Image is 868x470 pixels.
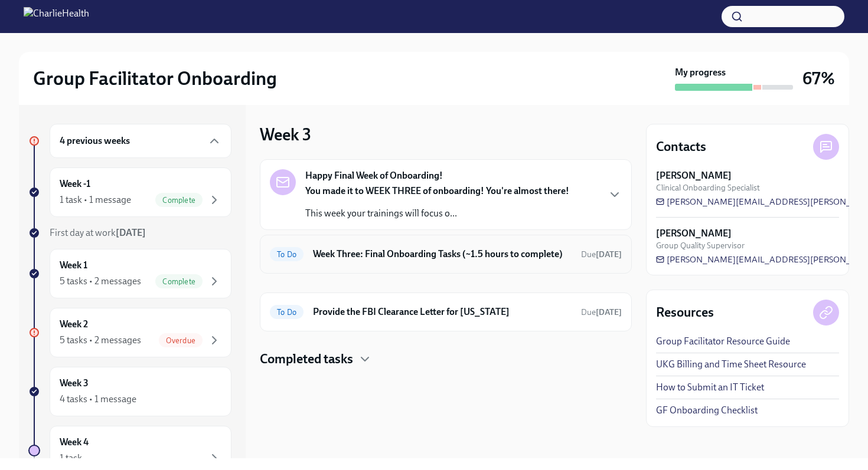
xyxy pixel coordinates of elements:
[305,207,569,220] p: This week your trainings will focus o...
[313,248,572,261] h6: Week Three: Final Onboarding Tasks (~1.5 hours to complete)
[260,124,311,145] h3: Week 3
[581,307,622,318] span: October 21st, 2025 10:00
[656,381,764,394] a: How to Submit an IT Ticket
[60,193,131,206] div: 1 task • 1 message
[60,436,89,449] h6: Week 4
[60,134,130,147] h6: 4 previous weeks
[60,259,87,272] h6: Week 1
[60,393,136,406] div: 4 tasks • 1 message
[270,303,622,321] a: To DoProvide the FBI Clearance Letter for [US_STATE]Due[DATE]
[305,169,443,182] strong: Happy Final Week of Onboarding!
[28,308,231,357] a: Week 25 tasks • 2 messagesOverdue
[260,350,353,368] h4: Completed tasks
[802,68,835,89] h3: 67%
[305,185,569,196] strong: You made it to WEEK THREE of onboarding! You're almost there!
[656,240,745,251] span: Group Quality Supervisor
[60,275,141,288] div: 5 tasks • 2 messages
[596,249,622,259] strong: [DATE]
[28,167,231,217] a: Week -11 task • 1 messageComplete
[28,249,231,298] a: Week 15 tasks • 2 messagesComplete
[656,304,714,321] h4: Resources
[656,182,760,193] span: Clinical Onboarding Specialist
[24,7,89,26] img: CharlieHealth
[656,169,732,182] strong: [PERSON_NAME]
[60,318,88,331] h6: Week 2
[155,196,203,205] span: Complete
[60,452,82,465] div: 1 task
[270,308,304,317] span: To Do
[313,305,572,318] h6: Provide the FBI Clearance Letter for [US_STATE]
[581,307,622,317] span: Due
[581,249,622,260] span: October 4th, 2025 10:00
[116,227,146,238] strong: [DATE]
[60,334,141,347] div: 5 tasks • 2 messages
[656,404,758,417] a: GF Onboarding Checklist
[596,307,622,317] strong: [DATE]
[656,358,806,371] a: UKG Billing and Time Sheet Resource
[656,138,706,156] h4: Contacts
[28,226,231,239] a: First day at work[DATE]
[656,227,732,240] strong: [PERSON_NAME]
[675,66,726,79] strong: My progress
[60,377,89,390] h6: Week 3
[50,124,231,158] div: 4 previous weeks
[581,249,622,259] span: Due
[270,245,622,264] a: To DoWeek Three: Final Onboarding Tasks (~1.5 hours to complete)Due[DATE]
[656,335,790,348] a: Group Facilitator Resource Guide
[270,250,304,259] span: To Do
[33,67,277,90] h2: Group Facilitator Onboarding
[60,178,90,190] h6: Week -1
[50,227,146,238] span: First day at work
[159,336,203,345] span: Overdue
[28,367,231,416] a: Week 34 tasks • 1 message
[260,350,632,368] div: Completed tasks
[155,277,203,286] span: Complete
